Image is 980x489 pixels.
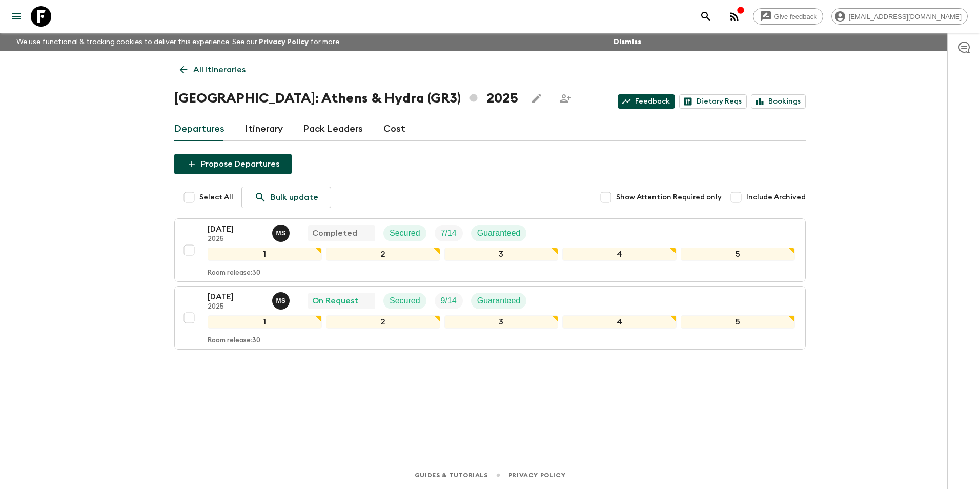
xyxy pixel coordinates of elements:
a: Cost [383,117,405,141]
a: Itinerary [245,117,283,141]
p: Secured [390,295,420,307]
p: Completed [312,227,357,239]
button: Propose Departures [174,154,292,174]
button: [DATE]2025Magda SotiriadisOn RequestSecuredTrip FillGuaranteed12345Room release:30 [174,286,806,350]
a: Bulk update [241,187,331,208]
button: Dismiss [611,35,644,49]
p: Guaranteed [477,295,521,307]
p: Guaranteed [477,227,521,239]
a: Departures [174,117,224,141]
p: 2025 [208,235,264,243]
div: 2 [326,315,440,329]
span: Magda Sotiriadis [272,295,292,303]
div: Trip Fill [435,225,463,241]
div: 4 [562,248,677,261]
div: 3 [444,248,559,261]
div: 2 [326,248,440,261]
div: 5 [681,248,795,261]
a: Dietary Reqs [679,94,747,109]
button: Edit this itinerary [526,88,547,109]
p: M S [276,297,285,305]
span: Magda Sotiriadis [272,228,292,236]
button: menu [6,6,27,27]
button: search adventures [696,6,716,27]
p: 7 / 14 [441,227,457,239]
span: Show Attention Required only [616,192,722,202]
div: 4 [562,315,677,329]
a: All itineraries [174,59,251,80]
div: [EMAIL_ADDRESS][DOMAIN_NAME] [831,8,968,25]
div: Secured [383,225,426,241]
p: We use functional & tracking cookies to deliver this experience. See our for more. [12,33,345,51]
span: Give feedback [769,13,823,21]
span: Share this itinerary [555,88,576,109]
div: 3 [444,315,559,329]
div: 1 [208,315,322,329]
p: Secured [390,227,420,239]
div: 5 [681,315,795,329]
p: [DATE] [208,291,264,303]
a: Bookings [751,94,806,109]
p: On Request [312,295,358,307]
p: All itineraries [193,64,246,76]
div: Trip Fill [435,293,463,309]
p: 9 / 14 [441,295,457,307]
p: [DATE] [208,223,264,235]
button: [DATE]2025Magda SotiriadisCompletedSecuredTrip FillGuaranteed12345Room release:30 [174,218,806,282]
p: Room release: 30 [208,269,260,277]
p: 2025 [208,303,264,311]
span: Select All [199,192,233,202]
a: Guides & Tutorials [415,470,488,481]
div: 1 [208,248,322,261]
button: MS [272,292,292,310]
a: Pack Leaders [303,117,363,141]
h1: [GEOGRAPHIC_DATA]: Athens & Hydra (GR3) 2025 [174,88,518,109]
span: [EMAIL_ADDRESS][DOMAIN_NAME] [843,13,967,21]
p: Room release: 30 [208,337,260,345]
p: Bulk update [271,191,318,203]
a: Privacy Policy [259,38,309,46]
a: Privacy Policy [508,470,565,481]
div: Secured [383,293,426,309]
span: Include Archived [746,192,806,202]
a: Give feedback [753,8,823,25]
a: Feedback [618,94,675,109]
